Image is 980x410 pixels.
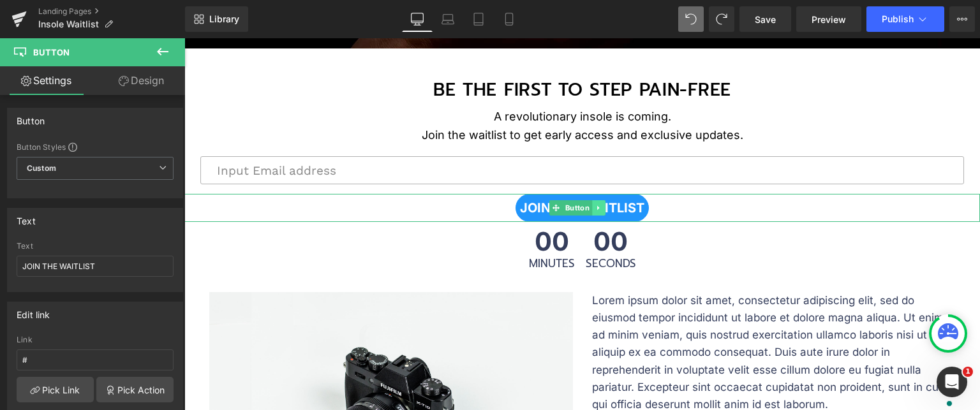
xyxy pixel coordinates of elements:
[17,142,174,152] div: Button Styles
[433,6,463,32] a: Laptop
[17,335,174,344] div: Link
[17,209,36,226] div: Text
[345,220,390,231] span: Minutes
[463,6,494,32] a: Tablet
[401,191,452,220] span: 00
[331,156,464,184] a: JOIN THE WAITLIST
[796,6,861,32] a: Preview
[27,163,56,174] b: Custom
[38,6,185,17] a: Landing Pages
[209,13,239,25] span: Library
[408,254,771,375] div: To enrich screen reader interactions, please activate Accessibility in Grammarly extension settings
[678,6,704,32] button: Undo
[963,367,973,377] span: 1
[755,13,776,26] span: Save
[17,108,45,126] div: Button
[17,302,50,320] div: Edit link
[95,66,188,95] a: Design
[937,367,967,397] iframe: Intercom live chat
[184,38,980,410] iframe: To enrich screen reader interactions, please activate Accessibility in Grammarly extension settings
[378,162,408,177] span: Button
[408,162,421,177] a: Expand / Collapse
[812,13,846,26] span: Preview
[336,162,460,177] span: JOIN THE WAITLIST
[408,254,771,375] p: Lorem ipsum dolor sit amet, consectetur adipiscing elit, sed do eiusmod tempor incididunt ut labo...
[949,6,975,32] button: More
[185,6,248,32] a: New Library
[709,6,734,32] button: Redo
[17,349,174,370] input: https://your-shop.myshopify.com
[866,6,944,32] button: Publish
[402,6,433,32] a: Desktop
[17,377,94,402] a: Pick Link
[494,6,524,32] a: Mobile
[17,242,174,251] div: Text
[882,14,914,24] span: Publish
[401,220,452,231] span: Seconds
[345,191,390,220] span: 00
[96,377,174,402] a: Pick Action
[38,19,99,29] span: Insole Waitlist
[33,47,70,57] span: Button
